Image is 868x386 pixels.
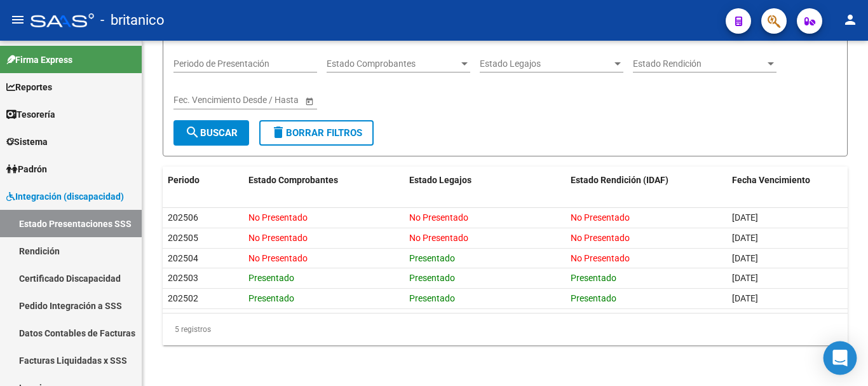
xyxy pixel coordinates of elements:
[248,293,294,303] span: Presentado
[732,273,758,283] span: [DATE]
[168,233,198,243] span: 202505
[404,167,566,194] datatable-header-cell: Estado Legajos
[566,167,727,194] datatable-header-cell: Estado Rendición (IDAF)
[6,162,47,176] span: Padrón
[409,293,455,303] span: Presentado
[571,233,630,243] span: No Presentado
[248,233,308,243] span: No Presentado
[732,233,758,243] span: [DATE]
[100,6,165,34] span: - britanico
[168,253,198,263] span: 202504
[173,95,213,106] input: Start date
[271,125,286,140] mat-icon: delete
[409,212,468,223] span: No Presentado
[168,273,198,283] span: 202503
[248,273,294,283] span: Presentado
[732,175,810,185] span: Fecha Vencimiento
[409,175,471,185] span: Estado Legajos
[243,167,405,194] datatable-header-cell: Estado Comprobantes
[173,120,249,146] button: Buscar
[6,80,52,94] span: Reportes
[168,175,200,185] span: Periodo
[271,127,362,139] span: Borrar Filtros
[824,341,857,375] div: Open Intercom Messenger
[571,293,616,303] span: Presentado
[732,293,758,303] span: [DATE]
[10,12,25,27] mat-icon: menu
[6,53,72,67] span: Firma Express
[571,253,630,263] span: No Presentado
[168,293,198,303] span: 202502
[259,120,374,146] button: Borrar Filtros
[185,125,200,140] mat-icon: search
[727,167,848,194] datatable-header-cell: Fecha Vencimiento
[409,253,455,263] span: Presentado
[6,107,55,121] span: Tesorería
[6,135,48,149] span: Sistema
[163,314,848,345] div: 5 registros
[409,233,468,243] span: No Presentado
[163,167,243,194] datatable-header-cell: Periodo
[327,59,459,69] span: Estado Comprobantes
[571,273,616,283] span: Presentado
[224,95,286,106] input: End date
[168,212,198,223] span: 202506
[248,212,308,223] span: No Presentado
[248,253,308,263] span: No Presentado
[732,253,758,263] span: [DATE]
[480,59,612,69] span: Estado Legajos
[571,212,630,223] span: No Presentado
[633,59,765,69] span: Estado Rendición
[732,212,758,223] span: [DATE]
[571,175,668,185] span: Estado Rendición (IDAF)
[409,273,455,283] span: Presentado
[6,190,124,203] span: Integración (discapacidad)
[248,175,338,185] span: Estado Comprobantes
[843,12,858,27] mat-icon: person
[302,94,316,107] button: Open calendar
[185,127,238,139] span: Buscar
